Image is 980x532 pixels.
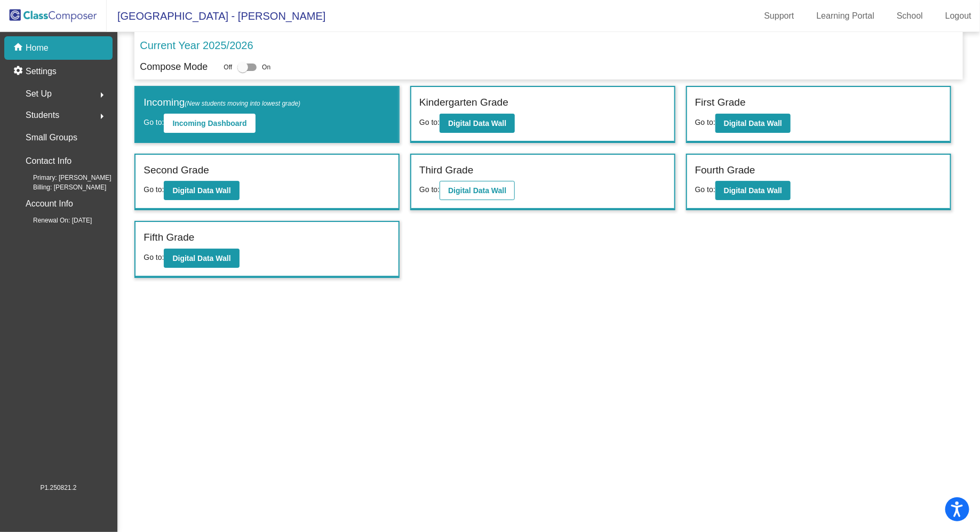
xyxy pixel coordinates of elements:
button: Digital Data Wall [440,181,515,200]
span: Students [26,108,59,123]
button: Digital Data Wall [164,181,239,200]
b: Digital Data Wall [724,186,782,195]
b: Digital Data Wall [448,186,506,195]
button: Digital Data Wall [164,249,239,268]
b: Digital Data Wall [448,119,506,128]
p: Home [26,42,49,54]
button: Incoming Dashboard [164,114,255,133]
a: Logout [937,7,980,25]
label: Fourth Grade [695,163,755,178]
p: Contact Info [26,154,71,169]
a: School [888,7,931,25]
p: Account Info [26,196,73,211]
span: Go to: [419,118,440,126]
button: Digital Data Wall [715,114,791,133]
mat-icon: arrow_right [95,110,108,123]
span: On [262,62,270,72]
mat-icon: arrow_right [95,89,108,101]
span: (New students moving into lowest grade) [185,100,300,107]
label: Kindergarten Grade [419,95,508,110]
b: Digital Data Wall [724,119,782,128]
mat-icon: settings [13,65,26,78]
button: Digital Data Wall [440,114,515,133]
label: Third Grade [419,163,473,178]
span: Set Up [26,86,52,101]
label: First Grade [695,95,746,110]
label: Fifth Grade [144,230,194,245]
label: Incoming [144,95,300,110]
a: Learning Portal [808,7,883,25]
span: Go to: [419,185,440,194]
span: Go to: [144,185,164,194]
button: Digital Data Wall [715,181,791,200]
span: Renewal On: [DATE] [16,216,92,225]
mat-icon: home [13,42,26,54]
b: Digital Data Wall [172,186,230,195]
span: Go to: [144,253,164,261]
span: Billing: [PERSON_NAME] [16,182,106,192]
span: [GEOGRAPHIC_DATA] - [PERSON_NAME] [107,7,325,25]
p: Current Year 2025/2026 [140,37,253,53]
span: Off [224,62,232,72]
span: Go to: [695,185,715,194]
span: Go to: [144,118,164,126]
p: Small Groups [26,130,77,145]
label: Second Grade [144,163,209,178]
a: Support [756,7,803,25]
b: Incoming Dashboard [172,119,246,128]
b: Digital Data Wall [172,254,230,263]
span: Go to: [695,118,715,126]
p: Settings [26,65,57,78]
span: Primary: [PERSON_NAME] [16,173,111,182]
p: Compose Mode [140,60,208,74]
